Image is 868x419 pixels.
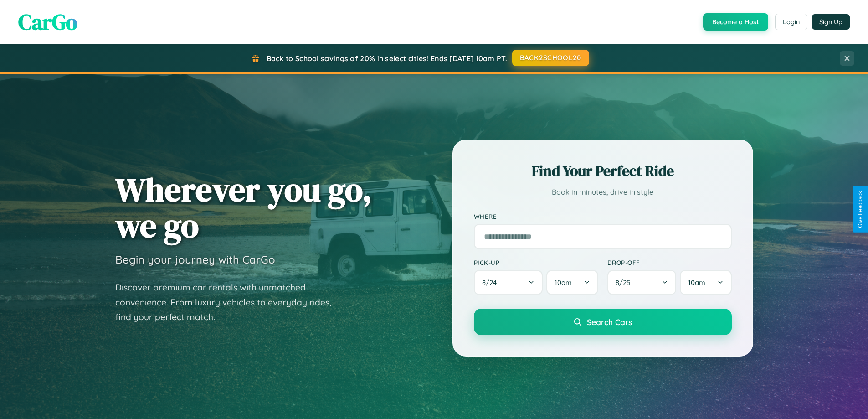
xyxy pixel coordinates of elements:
button: Sign Up [812,14,850,30]
button: Become a Host [703,13,768,31]
button: BACK2SCHOOL20 [512,50,589,66]
label: Where [474,212,732,220]
button: 8/24 [474,270,543,295]
div: Give Feedback [857,191,863,228]
label: Pick-up [474,259,598,266]
h1: Wherever you go, we go [115,171,372,243]
h2: Find Your Perfect Ride [474,161,732,181]
span: 8 / 24 [482,278,501,287]
button: 10am [546,270,598,295]
p: Book in minutes, drive in style [474,186,732,199]
label: Drop-off [607,259,732,266]
span: 10am [688,278,705,287]
p: Discover premium car rentals with unmatched convenience. From luxury vehicles to everyday rides, ... [115,280,343,325]
span: 8 / 25 [616,278,635,287]
button: Login [775,14,807,30]
span: CarGo [18,7,77,37]
button: Search Cars [474,309,732,335]
h3: Begin your journey with CarGo [115,253,275,266]
span: Back to School savings of 20% in select cities! Ends [DATE] 10am PT. [267,54,507,63]
span: 10am [555,278,572,287]
button: 8/25 [607,270,677,295]
span: Search Cars [587,317,632,327]
button: 10am [680,270,731,295]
